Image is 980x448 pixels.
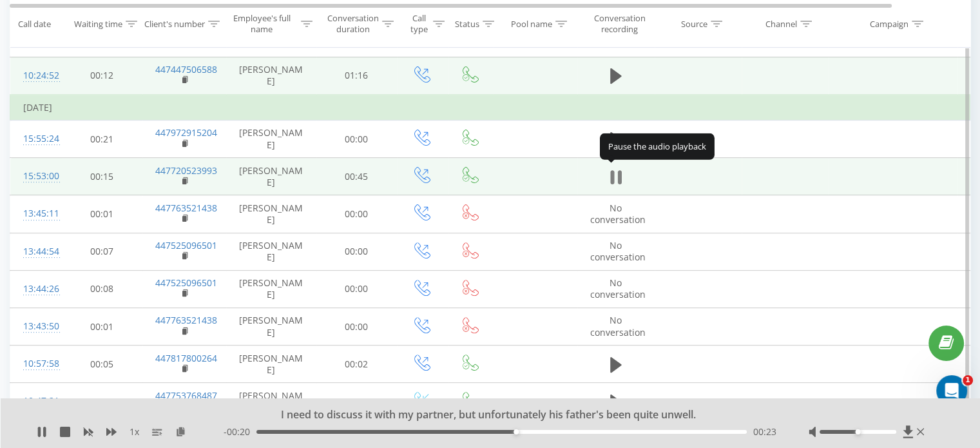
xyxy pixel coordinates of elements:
span: - 00:20 [224,425,256,438]
td: 01:16 [316,57,397,95]
div: 15:55:24 [23,126,49,151]
iframe: Intercom live chat [936,375,967,406]
td: [PERSON_NAME] [226,57,316,95]
td: 00:01 [62,308,142,346]
div: Call date [18,19,51,30]
td: 00:05 [62,346,142,383]
div: Source [681,19,707,30]
td: 00:13 [62,383,142,421]
div: Pause the audio playback [600,133,715,159]
td: 00:12 [62,57,142,95]
td: [PERSON_NAME] [226,308,316,346]
td: [PERSON_NAME] [226,270,316,307]
td: 02:34 [316,383,397,421]
span: 1 [963,375,973,385]
td: [PERSON_NAME] [226,346,316,383]
td: 00:01 [62,195,142,233]
a: 447763521438 [155,314,217,326]
a: 447753768487 [155,389,217,402]
span: 00:23 [753,425,776,438]
a: 447763521438 [155,202,217,214]
td: [PERSON_NAME] [226,158,316,195]
span: No conversation [590,239,646,263]
div: 15:53:00 [23,164,49,189]
td: 00:00 [316,195,397,233]
div: Campaign [870,19,908,30]
td: 00:21 [62,121,142,158]
td: 00:08 [62,270,142,307]
a: 447817800264 [155,352,217,364]
a: 447525096501 [155,239,217,251]
div: Client's number [144,19,205,30]
span: No conversation [590,277,646,300]
td: 00:45 [316,158,397,195]
td: 00:00 [316,233,397,270]
div: 10:57:58 [23,351,49,376]
div: 13:44:54 [23,239,49,264]
td: 00:15 [62,158,142,195]
td: [PERSON_NAME] [226,233,316,270]
span: No conversation [590,202,646,226]
div: 10:47:21 [23,389,49,414]
a: 447525096501 [155,277,217,289]
td: 00:00 [316,308,397,346]
td: [PERSON_NAME] [226,121,316,158]
div: I need to discuss it with my partner, but unfortunately his father's been quite unwell. [126,408,838,422]
div: Accessibility label [514,429,519,434]
div: 13:44:26 [23,277,49,302]
div: Conversation duration [327,14,379,35]
div: Status [455,19,479,30]
td: [PERSON_NAME] [226,383,316,421]
td: 00:07 [62,233,142,270]
div: Waiting time [74,19,122,30]
span: No conversation [590,314,646,338]
td: 00:00 [316,270,397,307]
span: 1 x [130,425,139,438]
div: Accessibility label [855,429,860,434]
a: 447720523993 [155,164,217,177]
td: 00:02 [316,346,397,383]
div: 10:24:52 [23,63,49,88]
div: Conversation recording [588,14,651,35]
div: 13:43:50 [23,314,49,339]
td: 00:00 [316,121,397,158]
div: Employee's full name [226,14,298,35]
div: Call type [408,14,430,35]
a: 447447506588 [155,63,217,75]
div: Channel [765,19,797,30]
div: 13:45:11 [23,201,49,226]
div: Pool name [511,19,552,30]
td: [PERSON_NAME] [226,195,316,233]
a: 447972915204 [155,126,217,139]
